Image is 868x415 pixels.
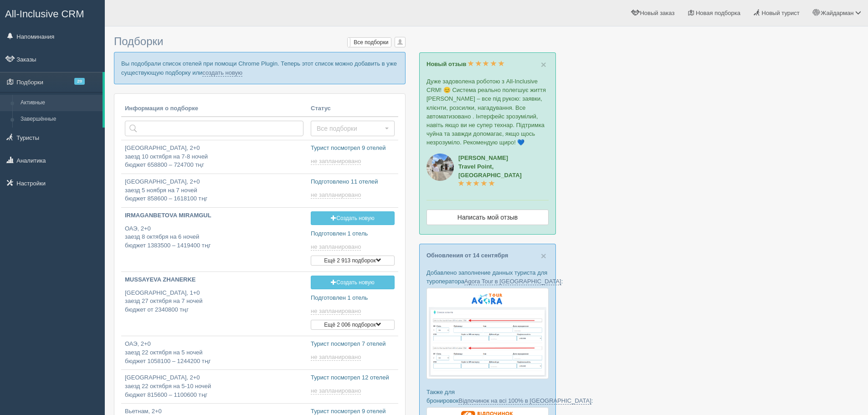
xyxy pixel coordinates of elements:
a: не запланировано [311,191,363,199]
span: Новая подборка [696,10,740,16]
span: Все подборки [317,124,383,133]
span: All-Inclusive CRM [5,8,84,20]
p: ОАЭ, 2+0 заезд 22 октября на 5 ночей бюджет 1058100 – 1244200 тңг [125,340,303,365]
a: Відпочинок на всі 100% в [GEOGRAPHIC_DATA] [458,397,591,405]
span: не запланировано [311,387,361,395]
span: не запланировано [311,191,361,199]
p: Вы подобрали список отелей при помощи Chrome Plugin. Теперь этот список можно добавить в уже суще... [114,52,406,84]
p: [GEOGRAPHIC_DATA], 2+0 заезд 10 октября на 7-8 ночей бюджет 658800 – 724700 тңг [125,144,303,169]
p: Также для бронировок : [426,388,549,405]
a: Написать мой отзыв [426,210,549,225]
a: [GEOGRAPHIC_DATA], 2+0заезд 5 ноября на 7 ночейбюджет 858600 – 1618100 тңг [121,174,307,207]
a: не запланировано [311,158,363,165]
a: Agora Tour в [GEOGRAPHIC_DATA] [464,278,561,285]
p: ОАЭ, 2+0 заезд 8 октября на 6 ночей бюджет 1383500 – 1419400 тңг [125,225,303,250]
a: ОАЭ, 2+0заезд 22 октября на 5 ночейбюджет 1058100 – 1244200 тңг [121,336,307,369]
label: Все подборки [348,38,391,47]
span: Жайдарман [821,10,853,16]
p: Турист посмотрел 12 отелей [311,374,395,382]
th: Статус [307,101,398,117]
img: agora-tour-%D1%84%D0%BE%D1%80%D0%BC%D0%B0-%D0%B1%D1%80%D0%BE%D0%BD%D1%8E%D0%B2%D0%B0%D0%BD%D0%BD%... [426,288,549,379]
p: Добавлено заполнение данных туриста для туроператора : [426,268,549,286]
button: Ещё 2 006 подборок [311,320,395,330]
span: Подборки [114,35,163,47]
a: [GEOGRAPHIC_DATA], 2+0заезд 10 октября на 7-8 ночейбюджет 658800 – 724700 тңг [121,140,307,174]
span: не запланировано [311,307,361,315]
a: Создать новую [311,276,395,289]
span: 20 [74,78,85,85]
a: не запланировано [311,354,363,361]
a: Создать новую [311,211,395,225]
button: Close [541,60,546,69]
a: не запланировано [311,387,363,395]
input: Поиск по стране или туристу [125,121,303,136]
a: не запланировано [311,307,363,315]
span: не запланировано [311,243,361,251]
a: не запланировано [311,243,363,251]
p: [GEOGRAPHIC_DATA], 2+0 заезд 5 ноября на 7 ночей бюджет 858600 – 1618100 тңг [125,178,303,203]
a: [GEOGRAPHIC_DATA], 2+0заезд 22 октября на 5-10 ночейбюджет 815600 – 1100600 тңг [121,370,307,403]
a: Новый отзыв [426,61,504,67]
a: [PERSON_NAME]Travel Point, [GEOGRAPHIC_DATA] [458,154,522,187]
a: Обновления от 14 сентября [426,252,508,259]
a: создать новую [202,69,242,77]
p: Подготовлен 1 отель [311,230,395,238]
p: Турист посмотрел 9 отелей [311,144,395,153]
p: MUSSAYEVA ZHANERKE [125,276,303,284]
p: Подготовлено 11 отелей [311,178,395,186]
span: Новый турист [762,10,800,16]
span: не запланировано [311,354,361,361]
p: IRMAGANBETOVA MIRAMGUL [125,211,303,220]
span: × [541,59,546,70]
p: Дуже задоволена роботою з All-Inclusive CRM! 😊 Система реально полегшує життя [PERSON_NAME] – все... [426,77,549,147]
button: Ещё 2 913 подборок [311,256,395,266]
a: Завершённые [16,111,103,128]
span: × [541,251,546,261]
a: IRMAGANBETOVA MIRAMGUL ОАЭ, 2+0заезд 8 октября на 6 ночейбюджет 1383500 – 1419400 тңг [121,208,307,257]
p: Турист посмотрел 7 отелей [311,340,395,348]
th: Информация о подборке [121,101,307,117]
p: Подготовлен 1 отель [311,294,395,302]
p: [GEOGRAPHIC_DATA], 2+0 заезд 22 октября на 5-10 ночей бюджет 815600 – 1100600 тңг [125,374,303,399]
span: не запланировано [311,158,361,165]
a: Активные [16,95,103,111]
a: MUSSAYEVA ZHANERKE [GEOGRAPHIC_DATA], 1+0заезд 27 октября на 7 ночейбюджет от 2340800 тңг [121,272,307,322]
p: [GEOGRAPHIC_DATA], 1+0 заезд 27 октября на 7 ночей бюджет от 2340800 тңг [125,289,303,314]
button: Все подборки [311,121,395,136]
span: Новый заказ [640,10,674,16]
button: Close [541,251,546,261]
a: All-Inclusive CRM [0,0,104,26]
